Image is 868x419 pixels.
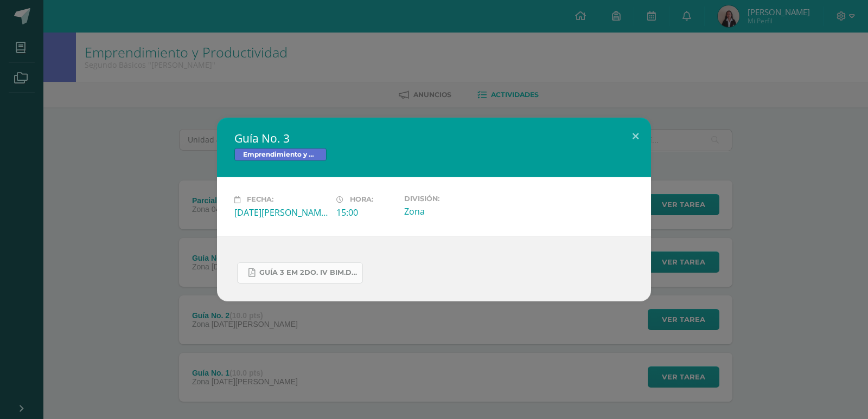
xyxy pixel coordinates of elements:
[247,196,273,204] span: Fecha:
[350,196,373,204] span: Hora:
[234,148,327,161] span: Emprendimiento y Productividad
[237,262,363,283] a: GUÍA 3 EM 2DO. IV BIM.docx.pdf
[234,131,634,146] h2: Guía No. 3
[620,118,651,154] button: Close (Esc)
[404,195,497,203] label: División:
[259,268,357,277] span: GUÍA 3 EM 2DO. IV BIM.docx.pdf
[234,207,328,218] div: [DATE][PERSON_NAME]
[404,205,497,217] div: Zona
[336,207,395,218] div: 15:00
